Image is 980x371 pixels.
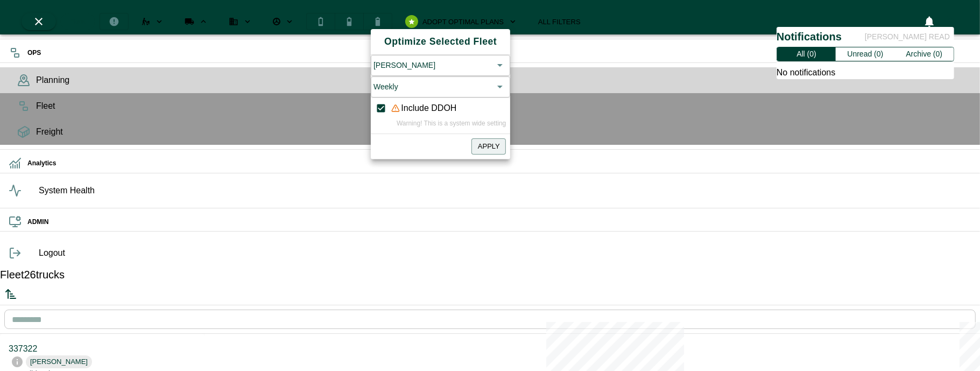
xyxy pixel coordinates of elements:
h2: Optimize Selected Fleet [379,33,502,50]
button: Apply [471,138,506,155]
div: Weekly [373,81,493,93]
div: [PERSON_NAME] [373,59,493,72]
span: Warning! This is a system wide setting [397,118,506,129]
div: Include DDOH [391,102,457,115]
